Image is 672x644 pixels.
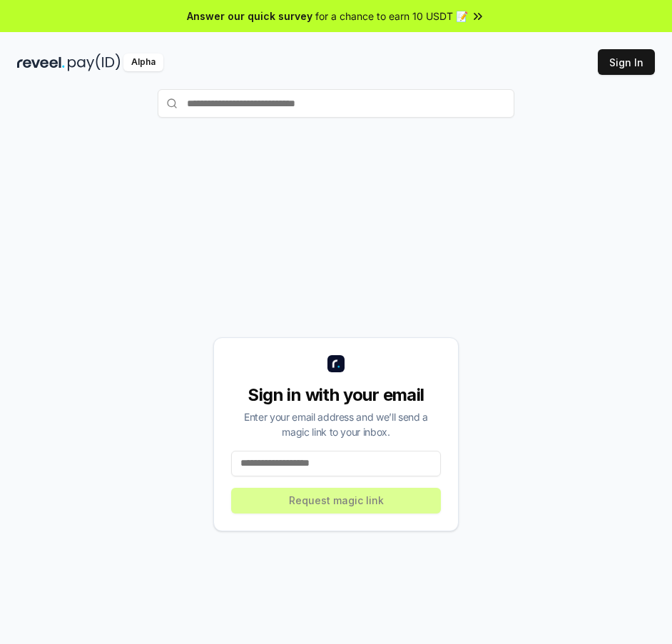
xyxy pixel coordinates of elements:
[123,53,163,71] div: Alpha
[598,49,655,75] button: Sign In
[187,9,312,24] span: Answer our quick survey
[315,9,468,24] span: for a chance to earn 10 USDT 📝
[68,53,121,71] img: pay_id
[17,53,65,71] img: reveel_dark
[231,384,441,407] div: Sign in with your email
[327,355,345,372] img: logo_small
[231,409,441,439] div: Enter your email address and we’ll send a magic link to your inbox.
